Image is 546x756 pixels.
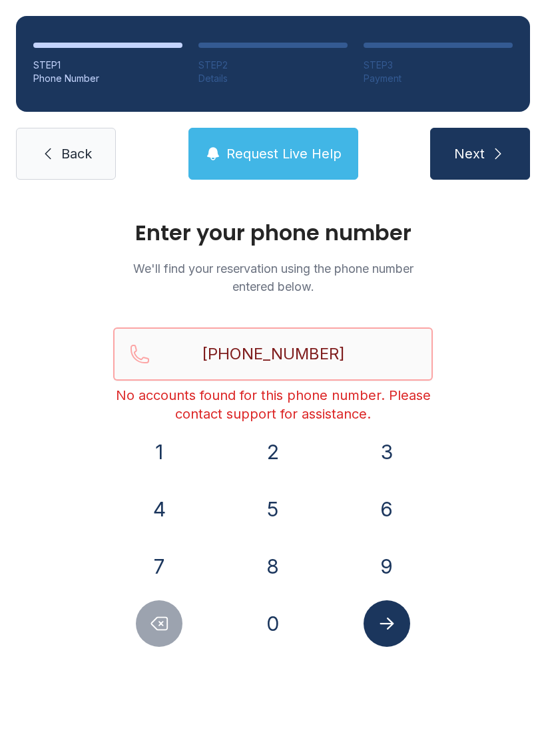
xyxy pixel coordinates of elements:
button: 1 [136,429,182,475]
p: We'll find your reservation using the phone number entered below. [113,260,433,295]
div: Payment [364,72,513,85]
button: Delete number [136,600,182,647]
div: Details [198,72,348,85]
button: 6 [364,486,410,532]
button: 4 [136,486,182,532]
button: 9 [364,543,410,590]
span: Next [454,144,485,163]
div: No accounts found for this phone number. Please contact support for assistance. [113,386,433,423]
button: 5 [250,486,296,532]
input: Reservation phone number [113,327,433,381]
button: 2 [250,429,296,475]
div: Phone Number [33,72,182,85]
button: 0 [250,600,296,647]
div: STEP 1 [33,59,182,72]
button: 7 [136,543,182,590]
button: 8 [250,543,296,590]
button: Submit lookup form [364,600,410,647]
div: STEP 3 [364,59,513,72]
button: 3 [364,429,410,475]
span: Request Live Help [226,144,342,163]
span: Back [61,144,92,163]
h1: Enter your phone number [113,222,433,244]
div: STEP 2 [198,59,348,72]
